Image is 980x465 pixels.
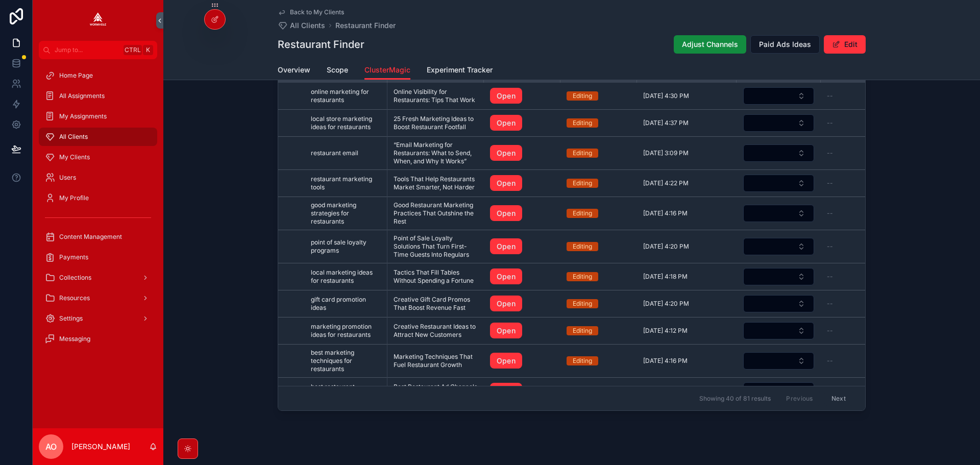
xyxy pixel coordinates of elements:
a: -- [827,242,896,251]
a: Open [490,205,554,222]
span: “Email Marketing for Restaurants: What to Send, When, and Why It Works” [394,141,478,165]
a: Online Visibility for Restaurants: Tips That Work [394,88,478,104]
button: Next [824,390,853,406]
span: Overview [278,65,310,75]
span: [DATE] 4:22 PM [643,179,689,187]
h1: Restaurant Finder [278,37,364,52]
a: [DATE] 4:16 PM [643,357,730,365]
a: Open [490,238,554,255]
span: [DATE] 4:18 PM [643,273,688,281]
button: Select Button [743,114,814,132]
span: Showing 40 of 81 results [699,394,771,402]
button: Jump to...CtrlK [39,41,157,59]
img: App logo [90,12,106,29]
a: Editing [567,356,631,365]
a: Open [490,115,522,131]
span: Adjust Channels [682,39,738,50]
a: [DATE] 4:16 PM [643,209,730,217]
a: Open [490,145,554,161]
span: [DATE] 4:30 PM [643,92,689,100]
span: AO [45,440,57,453]
a: Point of Sale Loyalty Solutions That Turn First-Time Guests Into Regulars [394,234,478,259]
a: -- [827,92,896,100]
a: Editing [567,326,631,335]
span: Jump to... [55,46,119,54]
a: Users [39,168,157,187]
a: Resources [39,289,157,307]
span: [DATE] 4:20 PM [643,300,689,308]
span: -- [827,242,833,251]
button: Select Button [743,144,814,162]
a: Open [490,323,554,339]
a: My Profile [39,189,157,207]
a: local marketing ideas for restaurants [311,268,381,285]
a: Select Button [743,87,815,105]
span: Settings [59,314,83,323]
span: best marketing techniques for restaurants [311,349,381,373]
a: My Assignments [39,107,157,126]
a: Open [490,268,522,285]
a: Editing [567,272,631,281]
span: Content Management [59,233,122,241]
a: Home Page [39,66,157,85]
a: [DATE] 4:22 PM [643,179,730,187]
a: Back to My Clients [278,8,344,16]
div: Editing [573,356,592,365]
a: online marketing for restaurants [311,88,381,104]
span: gift card promotion ideas [311,296,381,312]
a: Open [490,383,522,399]
button: Select Button [743,295,814,312]
span: -- [827,273,833,281]
a: restaurant email [311,149,381,157]
span: -- [827,357,833,365]
a: -- [827,209,896,217]
a: Messaging [39,330,157,348]
a: [DATE] 4:20 PM [643,300,730,308]
span: [DATE] 4:37 PM [643,119,689,127]
a: Creative Gift Card Promos That Boost Revenue Fast [394,296,478,312]
a: Creative Restaurant Ideas to Attract New Customers [394,323,478,339]
a: Settings [39,309,157,328]
a: -- [827,273,896,281]
a: Editing [567,118,631,128]
a: All Clients [278,20,325,31]
a: Open [490,238,522,255]
button: Adjust Channels [674,35,746,54]
span: -- [827,119,833,127]
a: Open [490,383,554,399]
a: Select Button [743,322,815,340]
a: ClusterMagic [364,61,410,80]
div: Editing [573,149,592,158]
span: Good Restaurant Marketing Practices That Outshine the Rest [394,201,478,226]
span: My Assignments [59,112,107,120]
span: Messaging [59,335,90,343]
a: Open [490,175,554,191]
span: Experiment Tracker [427,65,493,75]
span: -- [827,92,833,100]
span: restaurant marketing tools [311,175,381,191]
a: Select Button [743,237,815,256]
div: scrollable content [33,59,163,361]
a: Tools That Help Restaurants Market Smarter, Not Harder [394,175,478,191]
a: Editing [567,299,631,308]
a: Select Button [743,267,815,286]
span: -- [827,209,833,217]
a: Open [490,145,522,161]
a: Best Restaurant Ad Channels for Local and Online Reach [394,383,478,399]
a: Scope [327,61,348,81]
a: Editing [567,149,631,158]
a: Open [490,268,554,285]
div: Editing [573,326,592,335]
span: [DATE] 4:16 PM [643,357,688,365]
a: Select Button [743,204,815,223]
button: Select Button [743,352,814,370]
span: All Clients [59,133,88,141]
button: Select Button [743,322,814,339]
a: [DATE] 3:09 PM [643,149,730,157]
span: Collections [59,274,91,282]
